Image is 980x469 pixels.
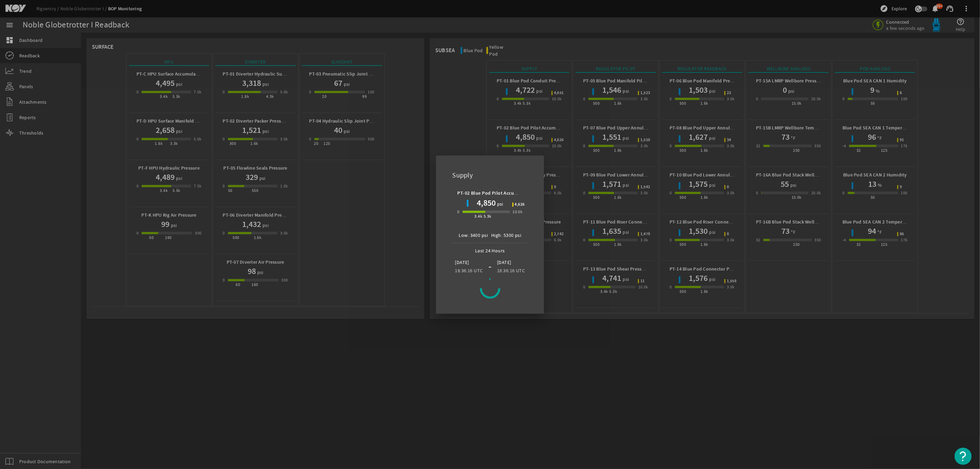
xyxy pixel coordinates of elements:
legacy-datetime-component: [DATE] [455,259,470,265]
div: High: 5300 psi [491,231,521,239]
div: Supply [444,164,536,184]
div: Low: 3400 psi [459,231,488,239]
h1: 4,850 [477,197,496,208]
legacy-datetime-component: 18:36:16 UTC [497,267,525,274]
div: - [486,262,494,271]
div: 0 [458,208,460,215]
div: 3.4k [475,213,483,220]
span: psi [496,200,503,208]
b: PT-02 Blue Pod Pilot Accumulator Pressure [458,190,552,196]
div: 5.3k [484,213,492,220]
legacy-datetime-component: [DATE] [497,259,511,265]
legacy-datetime-component: 18:36:16 UTC [455,267,483,274]
span: Last 24 Hours [472,243,508,255]
div: 10.0k [513,208,523,215]
span: 4,626 [515,203,525,207]
button: Open Resource Center [955,448,972,465]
